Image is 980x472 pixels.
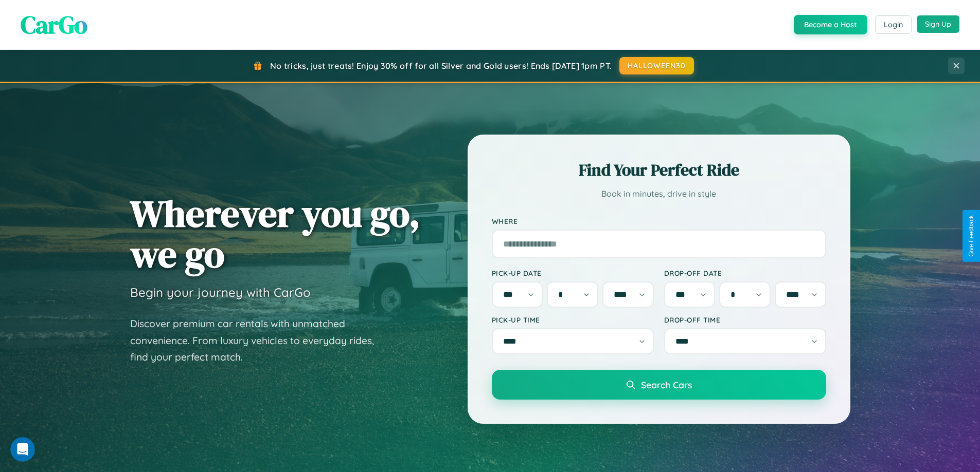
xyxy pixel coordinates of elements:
button: HALLOWEEN30 [619,57,694,74]
label: Pick-up Date [492,269,654,277]
span: Search Cars [641,379,692,390]
button: Become a Host [794,15,867,34]
label: Pick-up Time [492,315,654,324]
button: Search Cars [492,370,826,400]
h2: Find Your Perfect Ride [492,159,826,181]
div: Give Feedback [968,215,975,257]
label: Where [492,217,826,225]
button: Sign Up [917,15,959,33]
label: Drop-off Time [664,315,826,324]
h3: Begin your journey with CarGo [130,285,311,300]
p: Discover premium car rentals with unmatched convenience. From luxury vehicles to everyday rides, ... [130,315,387,366]
iframe: Intercom live chat [10,437,35,462]
label: Drop-off Date [664,269,826,277]
span: No tricks, just treats! Enjoy 30% off for all Silver and Gold users! Ends [DATE] 1pm PT. [270,61,612,71]
p: Book in minutes, drive in style [492,186,826,201]
button: Login [875,15,912,34]
h1: Wherever you go, we go [130,193,420,274]
span: CarGo [21,8,87,42]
